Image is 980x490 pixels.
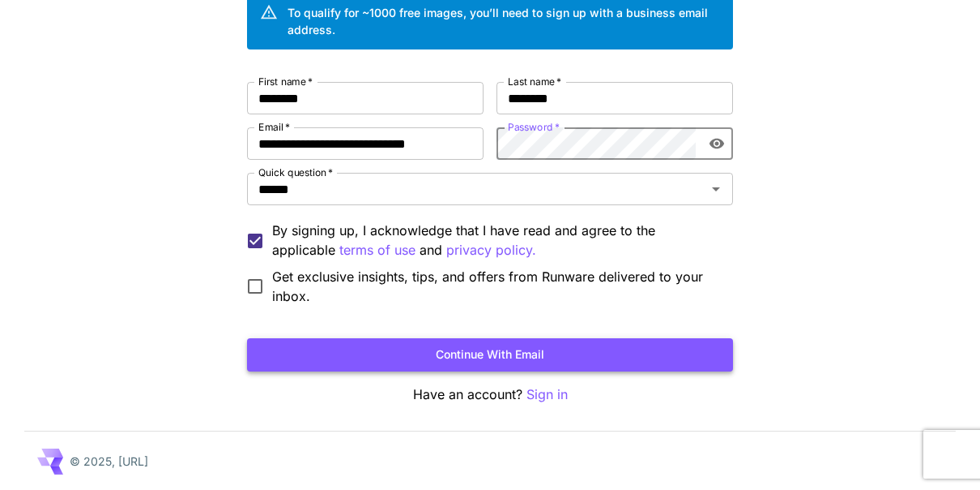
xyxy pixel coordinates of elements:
[288,4,720,38] div: To qualify for ~1000 free images, you’ll need to sign up with a business email address.
[247,385,733,405] p: Have an account?
[272,267,720,306] span: Get exclusive insights, tips, and offers from Runware delivered to your inbox.
[526,385,568,405] button: Sign in
[446,240,536,260] p: privacy policy.
[705,178,727,200] button: Open
[258,120,290,134] label: Email
[258,165,333,179] label: Quick question
[272,221,720,260] p: By signing up, I acknowledge that I have read and agree to the applicable and
[446,240,536,260] button: By signing up, I acknowledge that I have read and agree to the applicable terms of use and
[702,129,731,158] button: toggle password visibility
[70,453,148,470] p: © 2025, [URL]
[508,120,560,134] label: Password
[258,75,313,88] label: First name
[339,240,415,260] p: terms of use
[339,240,415,260] button: By signing up, I acknowledge that I have read and agree to the applicable and privacy policy.
[247,338,733,372] button: Continue with email
[508,75,561,88] label: Last name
